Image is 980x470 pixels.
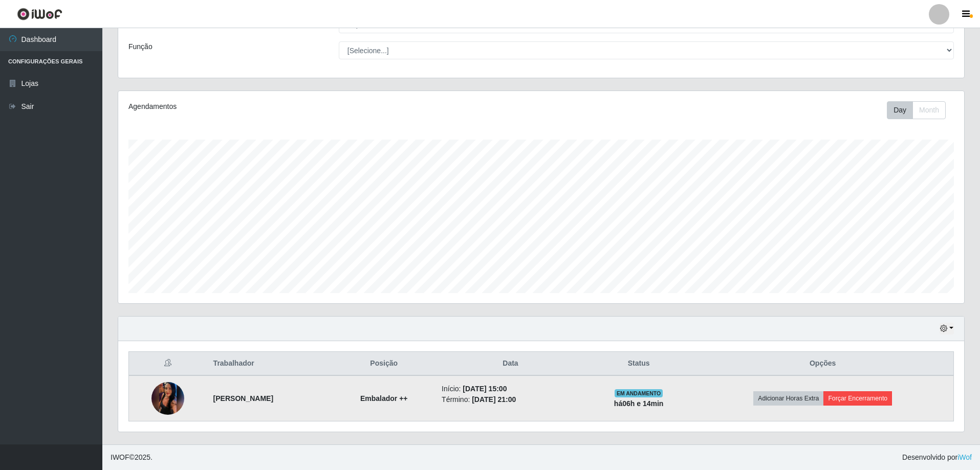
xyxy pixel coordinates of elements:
label: Função [128,41,153,52]
th: Posição [332,352,435,376]
button: Adicionar Horas Extra [753,391,823,406]
img: CoreUI Logo [17,8,62,20]
img: 1745291755814.jpeg [151,362,184,435]
div: Toolbar with button groups [887,101,954,119]
th: Status [585,352,692,376]
button: Day [887,101,913,119]
div: Agendamentos [128,101,464,112]
time: [DATE] 21:00 [472,395,516,404]
li: Término: [442,394,579,405]
th: Trabalhador [207,352,333,376]
li: Início: [442,384,579,394]
strong: há 06 h e 14 min [614,399,664,408]
strong: [PERSON_NAME] [213,394,273,402]
time: [DATE] 15:00 [463,385,507,393]
a: iWof [957,453,972,461]
span: EM ANDAMENTO [615,389,663,397]
span: Desenvolvido por [902,452,972,463]
span: IWOF [111,453,129,461]
span: © 2025 . [111,452,153,463]
button: Forçar Encerramento [823,391,892,406]
th: Data [435,352,585,376]
div: First group [887,101,946,119]
th: Opções [692,352,953,376]
strong: Embalador ++ [360,394,408,402]
button: Month [912,101,946,119]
